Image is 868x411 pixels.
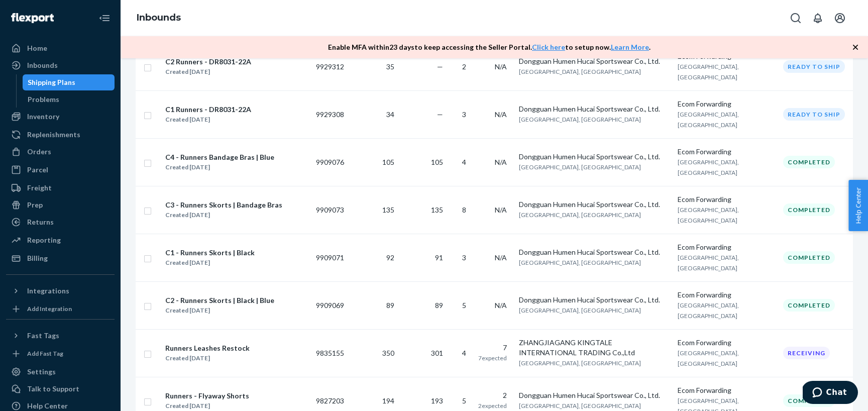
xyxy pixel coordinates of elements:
[27,60,58,70] div: Inbounds
[678,194,775,204] div: Ecom Forwarding
[678,290,775,300] div: Ecom Forwarding
[678,242,775,252] div: Ecom Forwarding
[27,217,54,227] div: Returns
[431,158,443,166] span: 105
[6,381,115,397] button: Talk to Support
[830,8,850,28] button: Open account menu
[165,258,255,268] div: Created [DATE]
[783,108,845,121] div: Ready to ship
[165,152,274,162] div: C4 - Runners Bandage Bras | Blue
[462,301,466,310] span: 5
[328,42,650,52] p: Enable MFA within 23 days to keep accessing the Seller Portal. to setup now. .
[312,329,348,377] td: 9835155
[27,200,43,210] div: Prep
[165,105,251,115] div: C1 Runners - DR8031-22A
[519,306,641,314] span: [GEOGRAPHIC_DATA], [GEOGRAPHIC_DATA]
[519,402,641,409] span: [GEOGRAPHIC_DATA], [GEOGRAPHIC_DATA]
[678,206,739,224] span: [GEOGRAPHIC_DATA], [GEOGRAPHIC_DATA]
[23,74,115,90] a: Shipping Plans
[678,99,775,109] div: Ecom Forwarding
[6,197,115,213] a: Prep
[431,349,443,357] span: 301
[165,248,255,258] div: C1 - Runners Skorts | Black
[462,253,466,262] span: 3
[519,56,670,66] div: Dongguan Humen Hucai Sportswear Co., Ltd.
[783,251,835,264] div: Completed
[312,90,348,138] td: 9929308
[6,144,115,160] a: Orders
[611,43,649,51] a: Learn More
[165,401,249,411] div: Created [DATE]
[165,295,274,305] div: C2 - Runners Skorts | Black | Blue
[519,68,641,75] span: [GEOGRAPHIC_DATA], [GEOGRAPHIC_DATA]
[27,183,52,193] div: Freight
[6,127,115,143] a: Replenishments
[6,250,115,266] a: Billing
[678,254,739,272] span: [GEOGRAPHIC_DATA], [GEOGRAPHIC_DATA]
[519,211,641,219] span: [GEOGRAPHIC_DATA], [GEOGRAPHIC_DATA]
[165,210,282,220] div: Created [DATE]
[312,234,348,281] td: 9909071
[435,253,443,262] span: 91
[478,402,507,409] span: 2 expected
[431,205,443,214] span: 135
[6,232,115,248] a: Reporting
[783,299,835,312] div: Completed
[462,349,466,357] span: 4
[519,295,670,305] div: Dongguan Humen Hucai Sportswear Co., Ltd.
[27,367,56,377] div: Settings
[6,162,115,178] a: Parcel
[129,4,189,33] ol: breadcrumbs
[462,110,466,119] span: 3
[6,180,115,196] a: Freight
[519,359,641,367] span: [GEOGRAPHIC_DATA], [GEOGRAPHIC_DATA]
[28,77,75,87] div: Shipping Plans
[519,259,641,266] span: [GEOGRAPHIC_DATA], [GEOGRAPHIC_DATA]
[27,43,47,53] div: Home
[137,12,181,23] a: Inbounds
[495,62,507,71] span: N/A
[437,62,443,71] span: —
[6,57,115,73] a: Inbounds
[478,354,507,362] span: 7 expected
[786,8,806,28] button: Open Search Box
[519,199,670,210] div: Dongguan Humen Hucai Sportswear Co., Ltd.
[678,147,775,157] div: Ecom Forwarding
[519,152,670,162] div: Dongguan Humen Hucai Sportswear Co., Ltd.
[6,283,115,299] button: Integrations
[27,304,72,313] div: Add Integration
[519,163,641,171] span: [GEOGRAPHIC_DATA], [GEOGRAPHIC_DATA]
[519,247,670,257] div: Dongguan Humen Hucai Sportswear Co., Ltd.
[165,162,274,172] div: Created [DATE]
[28,94,59,105] div: Problems
[165,305,274,316] div: Created [DATE]
[495,205,507,214] span: N/A
[27,147,51,157] div: Orders
[386,110,394,119] span: 34
[495,110,507,119] span: N/A
[27,349,63,358] div: Add Fast Tag
[462,158,466,166] span: 4
[519,116,641,123] span: [GEOGRAPHIC_DATA], [GEOGRAPHIC_DATA]
[27,253,48,263] div: Billing
[678,158,739,176] span: [GEOGRAPHIC_DATA], [GEOGRAPHIC_DATA]
[783,347,830,359] div: Receiving
[27,235,61,245] div: Reporting
[386,62,394,71] span: 35
[6,109,115,125] a: Inventory
[27,165,48,175] div: Parcel
[165,115,251,125] div: Created [DATE]
[382,205,394,214] span: 135
[386,301,394,310] span: 89
[678,111,739,129] span: [GEOGRAPHIC_DATA], [GEOGRAPHIC_DATA]
[495,253,507,262] span: N/A
[783,394,835,407] div: Completed
[462,205,466,214] span: 8
[27,130,80,140] div: Replenishments
[6,348,115,360] a: Add Fast Tag
[462,396,466,405] span: 5
[532,43,565,51] a: Click here
[312,186,348,234] td: 9909073
[435,301,443,310] span: 89
[312,138,348,186] td: 9909076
